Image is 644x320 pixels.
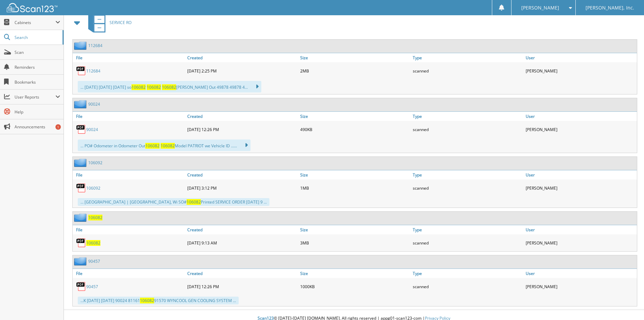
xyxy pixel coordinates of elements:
[84,9,132,36] a: SERVICE RO
[7,3,57,12] img: scan123-logo-white.svg
[411,123,524,136] div: scanned
[186,112,299,121] a: Created
[74,257,88,265] img: folder2.png
[299,280,411,293] div: 1000KB
[74,158,88,167] img: folder2.png
[74,213,88,222] img: folder2.png
[162,84,176,90] span: 106082
[15,35,59,40] span: Search
[88,215,102,220] a: 106082
[88,43,102,48] a: 112684
[299,64,411,78] div: 2MB
[74,100,88,108] img: folder2.png
[86,284,98,290] a: 90457
[610,287,644,320] iframe: Chat Widget
[73,269,186,278] a: File
[15,94,55,100] span: User Reports
[15,20,55,25] span: Cabinets
[411,181,524,195] div: scanned
[299,123,411,136] div: 490KB
[299,53,411,62] a: Size
[524,112,637,121] a: User
[186,236,299,250] div: [DATE] 9:13 AM
[88,101,100,107] a: 90024
[132,84,146,90] span: 106082
[411,64,524,78] div: scanned
[73,170,186,179] a: File
[76,124,86,134] img: PDF.png
[15,109,60,115] span: Help
[15,49,60,55] span: Scan
[299,225,411,234] a: Size
[186,123,299,136] div: [DATE] 12:26 PM
[186,225,299,234] a: Created
[299,181,411,195] div: 1MB
[86,68,100,74] a: 112684
[524,280,637,293] div: [PERSON_NAME]
[586,6,634,10] span: [PERSON_NAME], Inc.
[299,236,411,250] div: 3MB
[524,170,637,179] a: User
[411,236,524,250] div: scanned
[411,280,524,293] div: scanned
[78,81,261,92] div: ... [DATE] [DATE] [DATE] so [PERSON_NAME] Out 49878 49878 4...
[140,298,154,303] span: 106082
[524,269,637,278] a: User
[411,53,524,62] a: Type
[186,53,299,62] a: Created
[411,225,524,234] a: Type
[145,143,160,149] span: 106082
[78,297,239,304] div: ...K [DATE] [DATE] 90024 81161 91570 WYNCOOL GEN COOLING SYSTEM ...
[110,20,132,25] span: SERVICE RO
[86,185,100,191] a: 106092
[411,170,524,179] a: Type
[524,64,637,78] div: [PERSON_NAME]
[15,64,60,70] span: Reminders
[73,225,186,234] a: File
[521,6,559,10] span: [PERSON_NAME]
[186,170,299,179] a: Created
[88,160,102,166] a: 106092
[147,84,161,90] span: 106082
[15,79,60,85] span: Bookmarks
[411,112,524,121] a: Type
[524,236,637,250] div: [PERSON_NAME]
[524,225,637,234] a: User
[299,170,411,179] a: Size
[76,281,86,292] img: PDF.png
[78,198,269,206] div: ... [GEOGRAPHIC_DATA] | [GEOGRAPHIC_DATA], Wi SO# Printed SERVICE ORDER [DATE] 9 ...
[186,280,299,293] div: [DATE] 12:26 PM
[86,127,98,132] a: 90024
[73,53,186,62] a: File
[524,53,637,62] a: User
[78,140,251,151] div: ... PO# Odometer in Odometer Out Model PATRIOT we Vehicle ID ......
[186,269,299,278] a: Created
[186,181,299,195] div: [DATE] 3:12 PM
[74,41,88,50] img: folder2.png
[411,269,524,278] a: Type
[76,238,86,248] img: PDF.png
[86,240,100,246] a: 106082
[15,124,60,130] span: Announcements
[524,181,637,195] div: [PERSON_NAME]
[55,124,61,130] div: 1
[73,112,186,121] a: File
[187,199,201,205] span: 106082
[76,66,86,76] img: PDF.png
[76,183,86,193] img: PDF.png
[524,123,637,136] div: [PERSON_NAME]
[161,143,175,149] span: 106082
[299,112,411,121] a: Size
[88,258,100,264] a: 90457
[299,269,411,278] a: Size
[186,64,299,78] div: [DATE] 2:25 PM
